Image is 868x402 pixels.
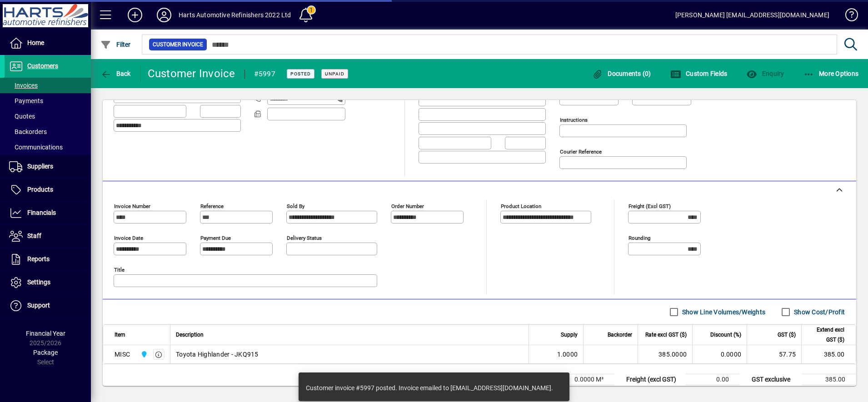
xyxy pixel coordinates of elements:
span: Filter [100,41,131,48]
span: Suppliers [27,163,53,170]
td: 0.0000 [692,345,747,363]
span: Quotes [9,113,35,120]
mat-label: Courier Reference [560,149,602,155]
a: Backorders [5,124,91,139]
span: Reports [27,255,50,263]
span: GST ($) [778,330,796,340]
span: Supply [561,330,578,340]
span: Discount (%) [710,330,741,340]
span: Package [33,349,58,356]
div: [PERSON_NAME] [EMAIL_ADDRESS][DOMAIN_NAME] [675,8,829,22]
a: Home [5,32,91,55]
button: Profile [150,7,179,23]
a: Invoices [5,78,91,93]
div: #5997 [254,67,275,81]
span: Custom Fields [670,70,728,77]
a: Reports [5,248,91,271]
app-page-header-button: Back [91,65,141,82]
td: 57.75 [747,345,801,363]
button: More Options [801,65,861,82]
td: 385.00 [801,345,856,363]
span: 1.0000 [557,350,578,359]
a: Support [5,294,91,317]
span: Communications [9,144,63,151]
div: Harts Automotive Refinishers 2022 Ltd [179,8,291,22]
button: Documents (0) [590,65,653,82]
span: Products [27,186,53,193]
button: Add [120,7,150,23]
div: MISC [115,350,130,359]
td: Freight (excl GST) [622,374,685,385]
span: Posted [290,71,311,77]
td: 385.00 [802,374,856,385]
div: Customer invoice #5997 posted. Invoice emailed to [EMAIL_ADDRESS][DOMAIN_NAME]. [306,383,553,392]
a: Products [5,179,91,201]
mat-label: Instructions [560,117,588,123]
mat-label: Freight (excl GST) [629,203,671,209]
span: Unpaid [325,71,344,77]
mat-label: Invoice number [114,203,150,209]
span: Support [27,302,50,309]
span: Toyota Highlander - JKQ915 [176,350,259,359]
mat-label: Order number [391,203,424,209]
span: Backorders [9,128,47,135]
span: Description [176,330,204,340]
span: Item [115,330,125,340]
span: Rate excl GST ($) [645,330,687,340]
mat-label: Rounding [629,235,650,241]
button: Custom Fields [668,65,730,82]
span: Customers [27,62,58,69]
span: Staff [27,232,41,239]
span: Customer Invoice [153,40,203,49]
a: Settings [5,271,91,294]
span: Documents (0) [592,70,651,77]
button: Back [98,65,133,82]
span: Backorder [608,330,632,340]
mat-label: Product location [501,203,541,209]
div: Customer Invoice [148,66,235,81]
td: Rounding [622,385,685,396]
a: Knowledge Base [838,2,857,31]
label: Show Cost/Profit [792,308,845,317]
td: 0.0000 M³ [560,374,614,385]
label: Show Line Volumes/Weights [680,308,765,317]
mat-label: Sold by [287,203,304,209]
mat-label: Invoice date [114,235,143,241]
span: Invoices [9,82,38,89]
mat-label: Delivery status [287,235,322,241]
span: Payments [9,97,43,104]
a: Quotes [5,109,91,124]
mat-label: Reference [200,203,224,209]
div: 385.0000 [644,350,687,359]
td: GST exclusive [747,374,802,385]
a: Financials [5,202,91,224]
td: 0.00 [685,385,740,396]
td: 57.75 [802,385,856,396]
span: Back [100,70,131,77]
td: 0.00 [685,374,740,385]
mat-label: Payment due [200,235,231,241]
span: More Options [803,70,859,77]
span: Extend excl GST ($) [807,325,844,345]
mat-label: Title [114,267,125,273]
td: GST [747,385,802,396]
td: 0.0000 Kg [560,385,614,396]
span: Harts Auto Refinishers 2022 Ltd [138,349,149,359]
a: Staff [5,225,91,248]
span: Financials [27,209,56,216]
span: Settings [27,278,50,286]
a: Payments [5,93,91,109]
span: Home [27,39,44,46]
span: Financial Year [26,330,65,337]
button: Filter [98,36,133,53]
a: Communications [5,139,91,155]
a: Suppliers [5,155,91,178]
